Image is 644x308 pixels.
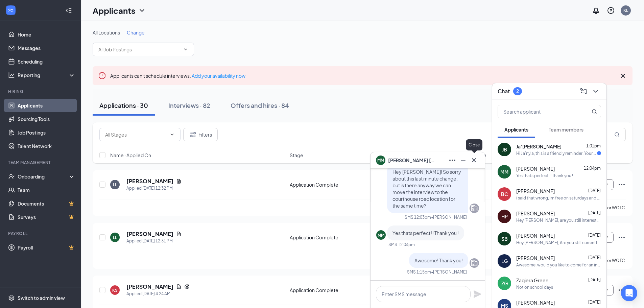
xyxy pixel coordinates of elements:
span: Applicants can't schedule interviews. [110,73,245,79]
span: [PERSON_NAME] [516,188,555,194]
svg: Ellipses [618,181,626,189]
span: All Locations [93,29,120,35]
span: 1:01pm [586,143,601,148]
div: Payroll [8,231,74,236]
div: Awesome, would you like to come for an interview [DATE] at 3? [516,262,601,268]
div: 2 [516,88,519,94]
span: Ja’[PERSON_NAME] [516,143,562,150]
svg: Ellipses [448,156,456,164]
span: [DATE] [588,210,601,215]
div: Application Complete [290,181,377,188]
div: SMS 12:03pm [405,214,431,220]
span: [PERSON_NAME] [516,165,555,172]
button: ChevronDown [590,86,601,97]
div: Not on school days [516,284,553,290]
div: HP [501,213,508,220]
span: Name · Applied On [110,152,151,159]
div: LL [113,235,117,240]
svg: QuestionInfo [607,6,615,15]
div: Open Intercom Messenger [621,285,637,301]
div: i said that wrong, im free on saturdays and on sundays im available after 4 [516,195,601,201]
svg: Error [98,72,106,80]
svg: Document [176,179,182,184]
svg: Document [176,231,182,237]
h5: [PERSON_NAME] [126,230,173,238]
a: DocumentsCrown [18,197,75,210]
div: SMS 1:15pm [407,269,431,275]
button: Cross [469,155,479,166]
div: Onboarding [18,173,70,180]
span: • [PERSON_NAME] [431,269,467,275]
span: [DATE] [588,300,601,305]
div: LG [501,258,508,264]
svg: Reapply [184,284,190,289]
span: [DATE] [588,277,601,282]
div: Applied [DATE] 12:31 PM [126,238,182,244]
span: Change [127,29,145,35]
a: Team [18,183,75,197]
h3: Chat [498,88,510,95]
div: Application Complete [290,287,377,293]
svg: UserCheck [8,173,15,180]
span: Team members [549,126,583,133]
div: Interviews · 82 [168,101,210,110]
input: All Job Postings [98,46,180,53]
span: [PERSON_NAME] [516,210,555,217]
div: ZG [501,280,508,287]
svg: ChevronDown [592,87,600,95]
div: BC [501,191,508,197]
h5: [PERSON_NAME] [126,283,173,290]
a: Messages [18,41,75,55]
svg: Document [176,284,182,289]
a: Home [18,28,75,41]
input: All Stages [105,131,167,138]
div: KS [112,287,118,293]
div: Reporting [18,72,76,78]
h5: [PERSON_NAME] [126,177,173,185]
a: Scheduling [18,55,75,68]
svg: Plane [473,290,481,298]
h1: Applicants [93,5,135,16]
svg: WorkstreamLogo [7,7,14,14]
span: Stage [290,152,303,159]
div: KL [623,7,628,13]
svg: Ellipses [618,286,626,294]
svg: MagnifyingGlass [614,132,620,137]
button: Ellipses [447,155,458,166]
span: [PERSON_NAME] [516,232,555,239]
div: Applications · 30 [99,101,148,110]
span: • [PERSON_NAME] [431,214,467,220]
svg: ChevronDown [169,132,175,137]
svg: Cross [619,72,627,80]
a: Job Postings [18,126,75,139]
svg: Ellipses [618,233,626,241]
div: JB [502,146,507,153]
svg: ChevronDown [183,47,188,52]
svg: Company [470,259,478,267]
a: Add your availability now [192,73,245,79]
div: Team Management [8,160,74,165]
svg: Notifications [592,6,600,15]
span: [DATE] [588,255,601,260]
div: Hi Ja’nyia, this is a friendly reminder. Your meeting with Smoothie King for Team Member at [GEOG... [516,150,597,156]
svg: Filter [189,131,197,139]
svg: ComposeMessage [579,87,588,95]
span: Hey [PERSON_NAME]! So sorry about this last minute change, but is there anyway we can move the in... [392,169,461,209]
span: [PERSON_NAME] [516,299,555,306]
div: LL [113,182,117,188]
span: Awesome! Thank you! [414,257,463,263]
svg: Minimize [459,156,467,164]
a: Sourcing Tools [18,112,75,126]
a: PayrollCrown [18,241,75,254]
svg: Company [470,204,478,212]
svg: MagnifyingGlass [592,109,597,114]
div: Switch to admin view [18,294,65,301]
div: Hey [PERSON_NAME], Are you still currently interested in employment with us? [516,240,601,245]
button: Minimize [458,155,469,166]
span: 12:04pm [584,166,601,171]
a: Applicants [18,99,75,112]
div: MM [500,168,508,175]
svg: Analysis [8,72,15,78]
a: SurveysCrown [18,210,75,224]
